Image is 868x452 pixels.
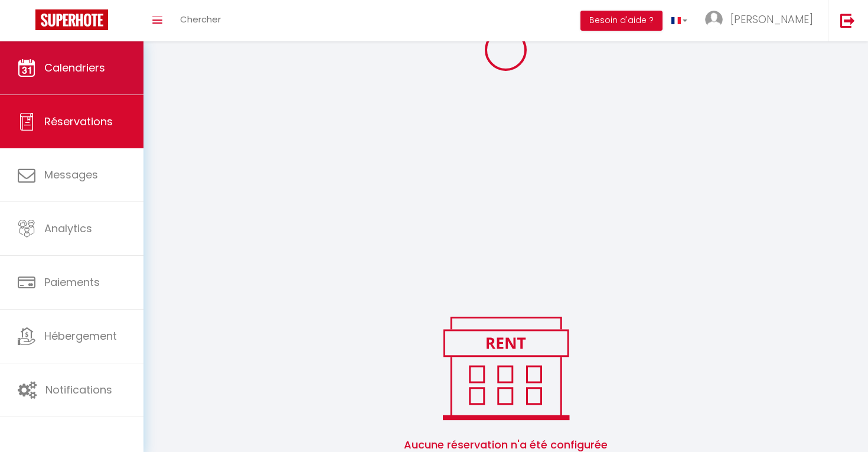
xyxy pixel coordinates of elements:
button: Ouvrir le widget de chat LiveChat [9,5,45,40]
img: Super Booking [35,9,108,30]
img: rent.png [430,311,581,425]
span: Analytics [44,221,92,236]
img: logout [840,13,855,28]
img: ... [705,11,723,28]
button: Besoin d'aide ? [580,11,663,31]
span: [PERSON_NAME] [730,12,813,27]
span: Réservations [44,114,113,129]
span: Notifications [45,382,112,397]
span: Messages [44,167,98,182]
span: Calendriers [44,60,105,75]
span: Paiements [44,275,100,290]
span: Chercher [180,13,221,25]
span: Hébergement [44,329,117,343]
